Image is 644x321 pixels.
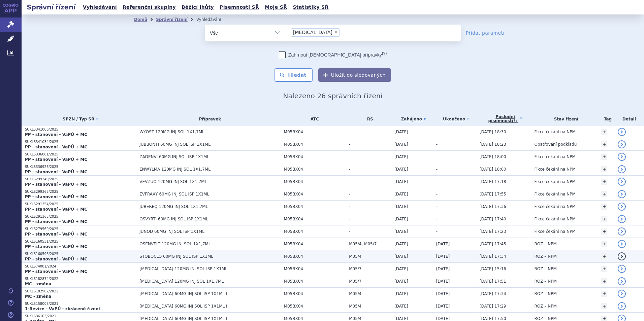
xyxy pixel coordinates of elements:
th: ATC [281,112,346,126]
li: Vyhledávání [196,14,230,25]
th: Detail [614,112,644,126]
a: Přidat parametr [466,30,505,36]
strong: PP - stanovení - VaPÚ + MC [25,182,87,187]
span: M05/7 [349,266,391,271]
span: [DATE] 17:23 [480,229,506,234]
strong: PP - stanovení - VaPÚ + MC [25,157,87,162]
span: [DATE] [394,291,408,296]
a: Poslednípísemnost(?) [480,112,531,126]
p: SUKLS182874/2022 [25,277,136,281]
a: + [601,129,607,135]
a: detail [618,153,626,161]
th: RS [346,112,391,126]
span: [DATE] 17:34 [480,254,506,259]
a: detail [618,140,626,148]
span: Fikce čekání na NPM [535,167,576,172]
span: [DATE] [394,130,408,134]
a: Běžící lhůty [180,3,216,12]
span: [DATE] [394,217,408,221]
a: detail [618,128,626,136]
strong: PP - stanovení - VaPÚ + MC [25,194,87,199]
a: detail [618,252,626,260]
a: Domů [134,17,147,22]
span: ROZ – NPM [535,279,557,284]
p: SUKLS158003/2021 [25,301,136,306]
span: [DATE] [394,179,408,184]
span: [DATE] 17:40 [480,217,506,221]
strong: PP - stanovení - VaPÚ + MC [25,207,87,212]
span: - [436,229,438,234]
span: [DATE] [394,279,408,284]
span: [DATE] [394,154,408,159]
span: M05BX04 [284,217,346,221]
a: detail [618,265,626,273]
button: Hledat [275,68,313,82]
strong: PP - stanovení - VaPÚ + MC [25,170,87,174]
span: M05/4 [349,304,391,309]
p: SUKLS299365/2025 [25,189,136,194]
span: - [436,142,438,147]
span: M05BX04 [284,279,346,284]
strong: PP - stanovení - VaPÚ + MC [25,145,87,149]
span: - [436,204,438,209]
a: detail [618,165,626,173]
span: - [349,204,391,209]
span: - [349,142,391,147]
span: EVFRAXY 60MG INJ SOL ISP 1X1ML [139,192,280,197]
span: [DATE] [394,229,408,234]
span: [MEDICAL_DATA] 60MG INJ SOL ISP 1X1ML I [139,291,280,296]
span: [DATE] [436,291,450,296]
a: + [601,253,607,259]
span: Fikce čekání na NPM [535,229,576,234]
span: ROZ – NPM [535,254,557,259]
span: [DATE] 15:16 [480,266,506,271]
p: SUKLS160531/2025 [25,239,136,244]
span: M05BX04 [284,167,346,172]
a: Vyhledávání [81,3,119,12]
span: Fikce čekání na NPM [535,130,576,134]
span: M05BX04 [284,204,346,209]
span: [DATE] [436,279,450,284]
span: - [349,229,391,234]
span: [MEDICAL_DATA] 60MG INJ SOL ISP 1X1ML I [139,316,280,321]
span: WYOST 120MG INJ SOL 1X1,7ML [139,130,280,134]
span: Fikce čekání na NPM [535,217,576,221]
span: M05BX04 [284,142,346,147]
span: Nalezeno 26 správních řízení [283,92,382,100]
span: ENWYLMA 120MG INJ SOL 1X1,7ML [139,167,280,172]
strong: 1-Revize - VaPÚ - zkrácené řízení [25,307,100,311]
span: - [436,130,438,134]
strong: MC - změna [25,282,51,286]
span: [DATE] [394,204,408,209]
span: [DATE] 17:18 [480,179,506,184]
span: ZADENVI 60MG INJ SOL ISP 1X1ML [139,154,280,159]
span: - [349,167,391,172]
a: Správní řízení [156,17,188,22]
p: SUKLS341006/2025 [25,127,136,132]
a: + [601,241,607,247]
th: Tag [598,112,614,126]
span: Fikce čekání na NPM [535,154,576,159]
span: - [436,167,438,172]
a: + [601,166,607,172]
a: + [601,291,607,297]
a: + [601,191,607,197]
h2: Správní řízení [22,2,81,12]
p: SUKLS299349/2025 [25,177,136,182]
a: + [601,278,607,284]
a: Statistiky SŘ [291,3,330,12]
span: M05BX04 [284,291,346,296]
span: - [436,154,438,159]
a: + [601,179,607,185]
p: SUKLS160596/2025 [25,252,136,256]
span: [MEDICAL_DATA] 60MG INJ SOL ISP 1X1ML I [139,304,280,309]
abbr: (?) [512,119,517,123]
a: detail [618,277,626,285]
span: M05BX04 [284,154,346,159]
span: [DATE] [394,242,408,246]
a: + [601,303,607,309]
a: Písemnosti SŘ [218,3,261,12]
span: STOBOCLO 60MG INJ SOL ISP 1X1ML [139,254,280,259]
span: [DATE] [436,242,450,246]
span: [DATE] 17:45 [480,242,506,246]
